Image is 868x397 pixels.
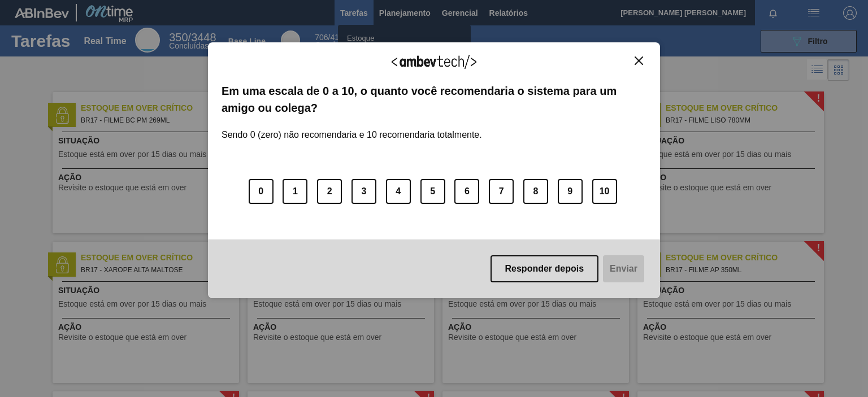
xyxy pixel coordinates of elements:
button: 7 [489,179,514,204]
button: 9 [558,179,583,204]
button: 0 [249,179,274,204]
button: 8 [523,179,548,204]
img: Close [635,56,643,65]
img: Logo Ambevtech [392,55,476,69]
button: 2 [317,179,342,204]
label: Em uma escala de 0 a 10, o quanto você recomendaria o sistema para um amigo ou colega? [222,82,646,117]
label: Sendo 0 (zero) não recomendaria e 10 recomendaria totalmente. [222,116,482,140]
button: 4 [386,179,411,204]
button: Close [631,56,646,66]
button: 6 [454,179,479,204]
button: 1 [283,179,307,204]
button: 3 [351,179,376,204]
button: 5 [420,179,445,204]
button: Responder depois [491,255,599,282]
button: 10 [592,179,617,204]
